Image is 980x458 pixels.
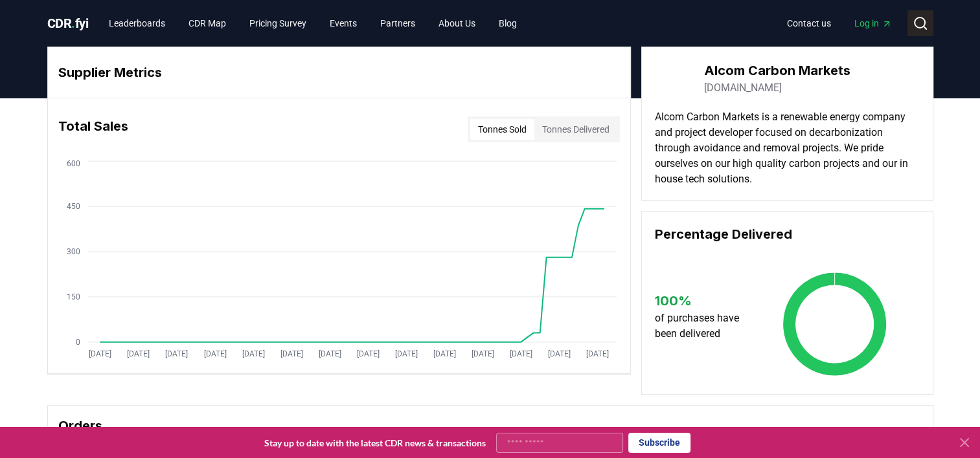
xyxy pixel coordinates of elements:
button: Tonnes Sold [470,119,534,140]
a: CDR Map [178,12,236,35]
tspan: [DATE] [433,349,455,358]
a: Events [319,12,367,35]
h3: Total Sales [58,116,128,142]
h3: Alcom Carbon Markets [704,61,850,80]
tspan: 150 [66,292,80,301]
a: [DOMAIN_NAME] [704,80,782,96]
a: About Us [428,12,486,35]
nav: Main [98,12,527,35]
tspan: [DATE] [89,349,111,358]
img: Alcom Carbon Markets-logo [655,60,691,96]
tspan: [DATE] [509,349,532,358]
p: of purchases have been delivered [655,311,751,342]
span: CDR fyi [47,16,89,31]
a: Contact us [777,12,841,35]
tspan: [DATE] [471,349,494,358]
tspan: [DATE] [127,349,150,358]
tspan: [DATE] [394,349,417,358]
a: Partners [370,12,426,35]
a: Blog [488,12,527,35]
tspan: [DATE] [203,349,226,358]
tspan: 0 [75,338,80,347]
tspan: [DATE] [547,349,570,358]
nav: Main [777,12,902,35]
tspan: [DATE] [242,349,264,358]
h3: Orders [58,416,922,435]
h3: 100 % [655,291,751,311]
a: CDR.fyi [47,14,89,32]
button: Tonnes Delivered [534,119,617,140]
tspan: [DATE] [318,349,341,358]
tspan: [DATE] [280,349,302,358]
h3: Supplier Metrics [58,63,620,82]
span: . [71,16,75,31]
a: Log in [844,12,902,35]
tspan: [DATE] [165,349,188,358]
tspan: [DATE] [356,349,379,358]
tspan: 300 [66,247,80,256]
a: Leaderboards [98,12,176,35]
tspan: 600 [66,159,80,168]
span: Log in [854,17,892,30]
tspan: [DATE] [586,349,609,358]
p: Alcom Carbon Markets is a renewable energy company and project developer focused on decarbonizati... [655,109,920,187]
h3: Percentage Delivered [655,224,920,244]
a: Pricing Survey [239,12,317,35]
tspan: 450 [66,202,80,211]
